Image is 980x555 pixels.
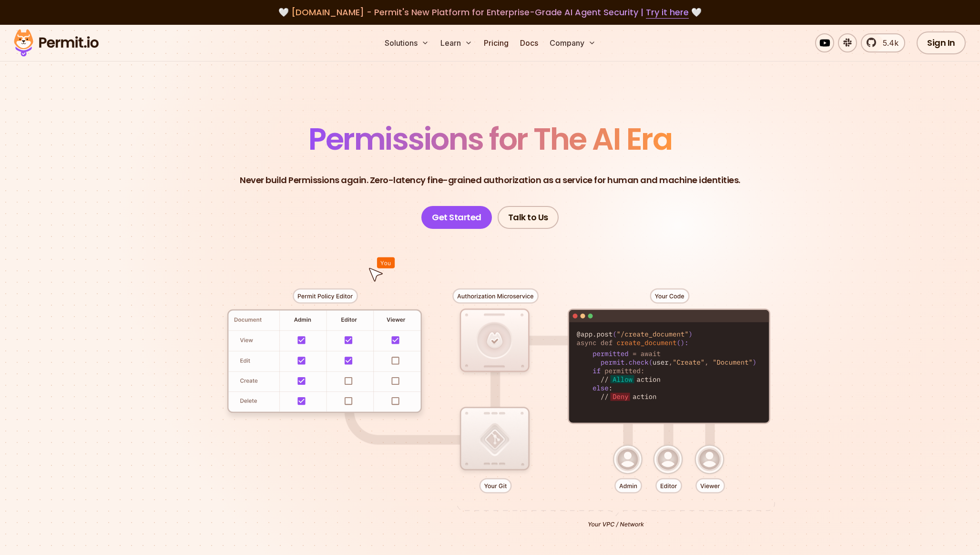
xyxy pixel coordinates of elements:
div: 🤍 🤍 [23,6,957,19]
a: Docs [516,33,542,52]
span: [DOMAIN_NAME] - Permit's New Platform for Enterprise-Grade AI Agent Security | [291,6,689,18]
span: 5.4k [877,37,898,49]
a: 5.4k [861,33,905,52]
button: Company [546,33,600,52]
p: Never build Permissions again. Zero-latency fine-grained authorization as a service for human and... [240,174,740,187]
a: Sign In [917,31,966,54]
button: Solutions [381,33,433,52]
img: Permit logo [10,27,103,59]
a: Talk to Us [498,206,559,229]
a: Pricing [480,33,512,52]
span: Permissions for The AI Era [308,118,672,160]
a: Get Started [421,206,492,229]
button: Learn [437,33,476,52]
a: Try it here [646,6,689,19]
